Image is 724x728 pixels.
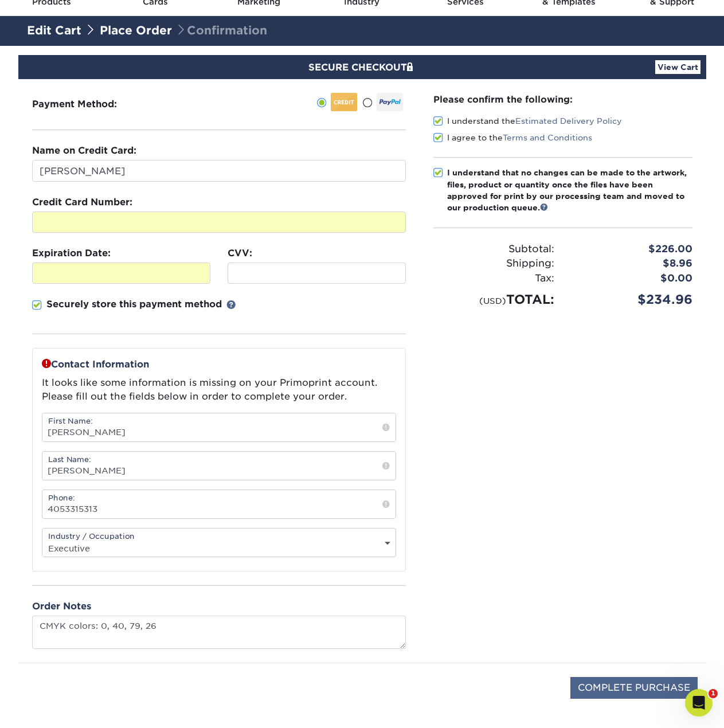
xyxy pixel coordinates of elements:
[46,298,222,311] p: Securely store this payment method
[228,246,252,260] label: CVV:
[563,242,701,257] div: $226.00
[425,256,563,271] div: Shipping:
[479,296,506,306] small: (USD)
[175,24,267,37] span: Confirmation
[42,376,396,404] p: It looks like some information is missing on your Primoprint account. Please fill out the fields ...
[32,99,145,109] h3: Payment Method:
[433,132,592,143] label: I agree to the
[709,689,718,698] span: 1
[447,167,692,214] div: I understand that no changes can be made to the artwork, files, product or quantity once the file...
[563,290,701,309] div: $234.96
[233,268,401,279] iframe: Secure CVC input frame
[32,160,406,182] input: First & Last Name
[563,256,701,271] div: $8.96
[433,93,692,106] div: Please confirm the following:
[32,600,91,613] label: Order Notes
[27,677,84,711] img: DigiCert Secured Site Seal
[515,116,622,126] a: Estimated Delivery Policy
[570,677,698,699] input: COMPLETE PURCHASE
[685,689,713,717] iframe: Intercom live chat
[32,246,111,260] label: Expiration Date:
[655,60,700,74] a: View Cart
[42,358,396,371] p: Contact Information
[425,242,563,257] div: Subtotal:
[433,115,622,127] label: I understand the
[308,62,416,73] span: SECURE CHECKOUT
[425,271,563,286] div: Tax:
[503,133,592,142] a: Terms and Conditions
[563,271,701,286] div: $0.00
[100,24,172,37] a: Place Order
[27,24,81,37] a: Edit Cart
[37,268,205,279] iframe: Secure expiration date input frame
[425,290,563,309] div: TOTAL:
[32,195,132,209] label: Credit Card Number:
[37,217,401,228] iframe: Secure card number input frame
[32,144,136,158] label: Name on Credit Card:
